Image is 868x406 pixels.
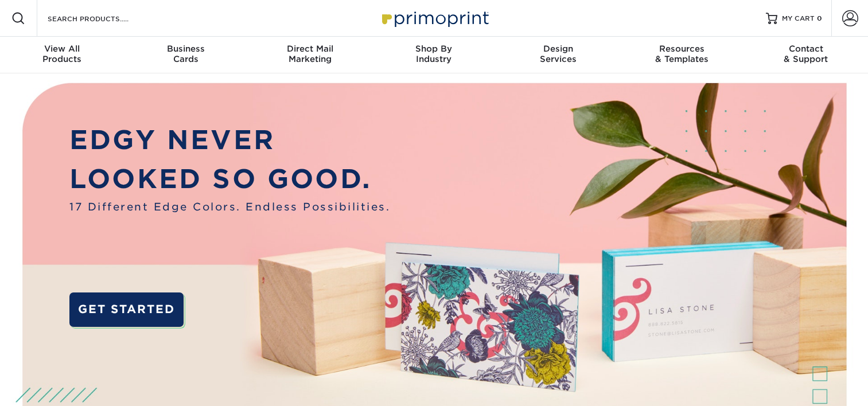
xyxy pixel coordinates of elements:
[744,44,868,64] div: & Support
[69,199,390,214] span: 17 Different Edge Colors. Endless Possibilities.
[496,44,620,54] span: Design
[69,159,390,198] p: LOOKED SO GOOD.
[372,44,496,54] span: Shop By
[124,37,248,73] a: BusinessCards
[744,44,868,54] span: Contact
[372,37,496,73] a: Shop ByIndustry
[377,6,492,30] img: Primoprint
[248,44,372,64] div: Marketing
[620,44,744,64] div: & Templates
[248,37,372,73] a: Direct MailMarketing
[124,44,248,64] div: Cards
[782,14,815,24] span: MY CART
[248,44,372,54] span: Direct Mail
[69,292,184,327] a: GET STARTED
[817,14,822,22] span: 0
[496,37,620,73] a: DesignServices
[46,11,158,25] input: SEARCH PRODUCTS.....
[372,44,496,64] div: Industry
[620,44,744,54] span: Resources
[496,44,620,64] div: Services
[124,44,248,54] span: Business
[69,120,390,159] p: EDGY NEVER
[620,37,744,73] a: Resources& Templates
[744,37,868,73] a: Contact& Support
